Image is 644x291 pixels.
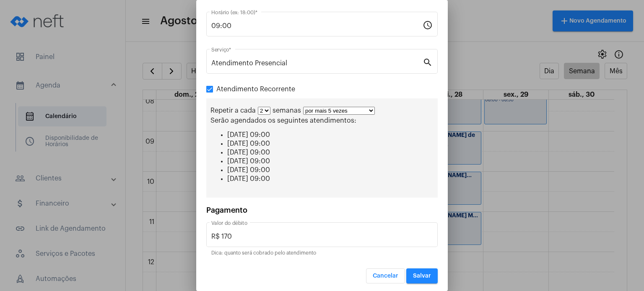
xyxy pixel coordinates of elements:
input: Horário [211,22,423,30]
mat-hint: Dica: quanto será cobrado pelo atendimento [211,250,316,256]
span: Atendimento Recorrente [216,84,295,94]
span: [DATE] 09:00 [227,131,270,138]
span: Serão agendados os seguintes atendimentos: [210,117,356,124]
input: Pesquisar serviço [211,59,423,67]
button: Cancelar [366,268,405,283]
span: [DATE] 09:00 [227,175,270,182]
input: Valor [211,233,433,240]
span: Cancelar [373,273,398,279]
mat-icon: schedule [423,20,433,30]
span: [DATE] 09:00 [227,158,270,165]
button: Salvar [406,268,438,283]
span: Pagamento [206,206,247,214]
span: [DATE] 09:00 [227,140,270,147]
span: [DATE] 09:00 [227,149,270,156]
mat-icon: search [423,57,433,67]
span: [DATE] 09:00 [227,167,270,173]
span: Repetir a cada [210,107,256,114]
span: semanas [273,107,301,114]
span: Salvar [413,273,431,279]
